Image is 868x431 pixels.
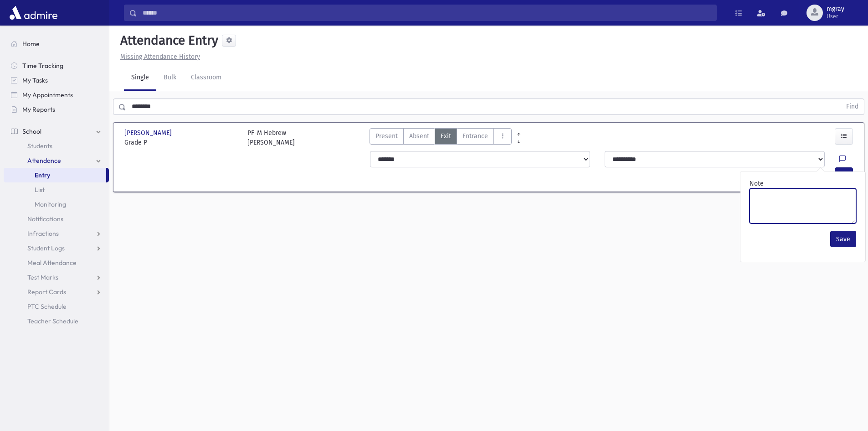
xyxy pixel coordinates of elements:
[4,270,109,285] a: Test Marks
[22,105,55,114] span: My Reports
[4,182,109,197] a: List
[4,197,109,212] a: Monitoring
[117,53,200,61] a: Missing Attendance History
[27,317,78,325] span: Teacher Schedule
[4,241,109,255] a: Student Logs
[370,128,512,147] div: AttTypes
[4,139,109,153] a: Students
[35,200,66,208] span: Monitoring
[124,65,156,91] a: Single
[124,128,174,138] span: [PERSON_NAME]
[137,5,716,21] input: Search
[35,186,45,194] span: List
[4,299,109,314] a: PTC Schedule
[4,226,109,241] a: Infractions
[4,153,109,168] a: Attendance
[4,102,109,117] a: My Reports
[27,215,63,223] span: Notifications
[247,128,295,147] div: PF-M Hebrew [PERSON_NAME]
[22,91,73,99] span: My Appointments
[184,65,229,91] a: Classroom
[441,131,451,141] span: Exit
[4,124,109,139] a: School
[120,53,200,61] u: Missing Attendance History
[117,33,218,48] h5: Attendance Entry
[4,212,109,226] a: Notifications
[830,231,856,247] button: Save
[4,88,109,102] a: My Appointments
[462,131,488,141] span: Entrance
[27,244,65,252] span: Student Logs
[4,255,109,270] a: Meal Attendance
[750,179,764,188] label: Note
[827,5,844,13] span: mgray
[27,156,61,165] span: Attendance
[35,171,50,179] span: Entry
[22,40,40,48] span: Home
[22,62,63,70] span: Time Tracking
[7,4,60,22] img: AdmirePro
[22,127,41,135] span: School
[375,131,398,141] span: Present
[27,302,67,311] span: PTC Schedule
[27,288,66,296] span: Report Cards
[27,142,52,150] span: Students
[827,13,844,20] span: User
[27,259,77,267] span: Meal Attendance
[124,138,238,147] span: Grade P
[409,131,429,141] span: Absent
[4,73,109,88] a: My Tasks
[27,229,59,238] span: Infractions
[156,65,184,91] a: Bulk
[4,314,109,328] a: Teacher Schedule
[4,58,109,73] a: Time Tracking
[22,76,48,84] span: My Tasks
[841,99,864,114] button: Find
[4,285,109,299] a: Report Cards
[4,36,109,51] a: Home
[4,168,106,182] a: Entry
[27,273,58,281] span: Test Marks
